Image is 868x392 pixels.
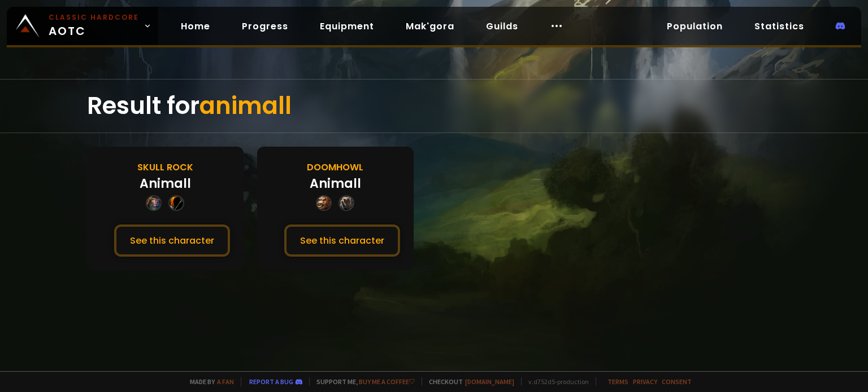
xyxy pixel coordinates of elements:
a: Consent [662,377,692,386]
div: Animall [310,174,361,193]
button: See this character [114,224,230,257]
a: Equipment [311,15,383,38]
a: Mak'gora [397,15,463,38]
a: Progress [233,15,297,38]
a: Terms [607,377,628,386]
span: Made by [183,377,234,386]
a: Home [172,15,219,38]
div: Doomhowl [307,160,363,174]
a: Guilds [477,15,527,38]
a: a fan [217,377,234,386]
span: AOTC [49,12,139,39]
small: Classic Hardcore [49,12,139,23]
div: Result for [87,80,782,133]
span: Support me, [309,377,415,386]
button: See this character [284,224,400,257]
a: Classic HardcoreAOTC [7,7,158,45]
span: animall [199,89,292,122]
a: Statistics [745,15,813,38]
div: Animall [140,174,191,193]
a: Buy me a coffee [359,377,415,386]
a: Population [658,15,732,38]
span: Checkout [422,377,514,386]
a: [DOMAIN_NAME] [465,377,514,386]
a: Privacy [633,377,657,386]
span: v. d752d5 - production [521,377,589,386]
a: Report a bug [249,377,293,386]
div: Skull Rock [137,160,193,174]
